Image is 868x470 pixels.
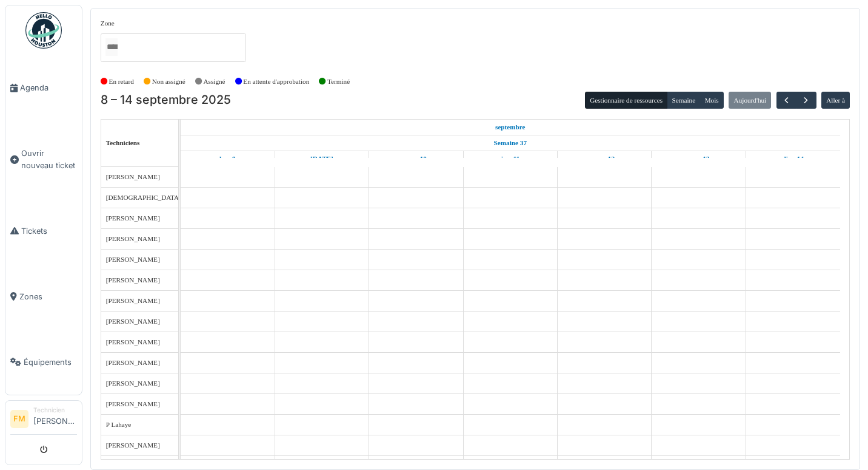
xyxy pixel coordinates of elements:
[685,151,713,166] a: 13 septembre 2025
[5,55,82,121] a: Agenda
[492,120,529,135] a: 8 septembre 2025
[667,92,700,109] button: Semaine
[10,410,28,428] li: FM
[327,77,350,87] label: Terminé
[821,92,850,109] button: Aller à
[780,151,807,166] a: 14 septembre 2025
[307,151,336,166] a: 9 septembre 2025
[106,441,160,449] span: [PERSON_NAME]
[106,235,160,242] span: [PERSON_NAME]
[101,93,231,107] h2: 8 – 14 septembre 2025
[796,92,816,109] button: Suivant
[591,151,618,166] a: 12 septembre 2025
[699,92,724,109] button: Mois
[10,406,77,435] a: FM Technicien[PERSON_NAME]
[5,121,82,198] a: Ouvrir nouveau ticket
[106,276,160,284] span: [PERSON_NAME]
[243,77,309,87] label: En attente d'approbation
[21,148,77,171] span: Ouvrir nouveau ticket
[491,135,530,151] a: Semaine 37
[106,139,140,146] span: Techniciens
[152,77,185,87] label: Non assigné
[106,400,160,407] span: [PERSON_NAME]
[106,256,160,263] span: [PERSON_NAME]
[106,380,160,387] span: [PERSON_NAME]
[21,225,77,237] span: Tickets
[729,92,771,109] button: Aujourd'hui
[109,77,134,87] label: En retard
[25,12,62,49] img: Badge_color-CXgf-gQk.svg
[5,198,82,264] a: Tickets
[101,18,115,29] label: Zone
[776,92,796,109] button: Précédent
[33,406,77,415] div: Technicien
[106,173,160,180] span: [PERSON_NAME]
[105,38,118,56] input: Tous
[498,151,522,166] a: 11 septembre 2025
[5,329,82,395] a: Équipements
[106,338,160,346] span: [PERSON_NAME]
[24,356,77,368] span: Équipements
[106,297,160,304] span: [PERSON_NAME]
[33,406,77,432] li: [PERSON_NAME]
[106,359,160,366] span: [PERSON_NAME]
[585,92,667,109] button: Gestionnaire de ressources
[20,82,77,94] span: Agenda
[106,421,132,428] span: P Lahaye
[19,291,77,302] span: Zones
[106,214,160,222] span: [PERSON_NAME]
[402,151,430,166] a: 10 septembre 2025
[106,194,235,201] span: [DEMOGRAPHIC_DATA][PERSON_NAME]
[5,264,82,329] a: Zones
[106,318,160,325] span: [PERSON_NAME]
[216,151,239,166] a: 8 septembre 2025
[204,77,225,87] label: Assigné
